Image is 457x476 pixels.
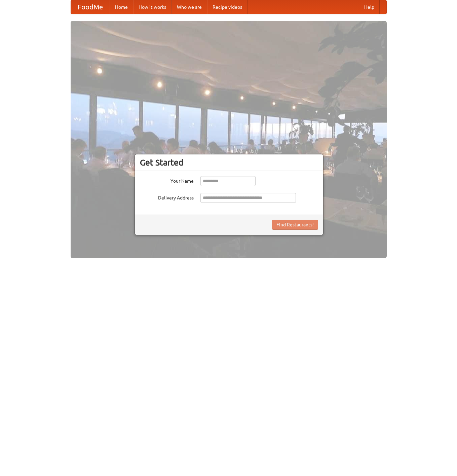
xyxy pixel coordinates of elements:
[172,0,207,14] a: Who we are
[133,0,172,14] a: How it works
[272,220,318,230] button: Find Restaurants!
[140,176,194,184] label: Your Name
[207,0,247,14] a: Recipe videos
[359,0,380,14] a: Help
[71,0,110,14] a: FoodMe
[140,193,194,201] label: Delivery Address
[140,157,318,168] h3: Get Started
[110,0,133,14] a: Home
